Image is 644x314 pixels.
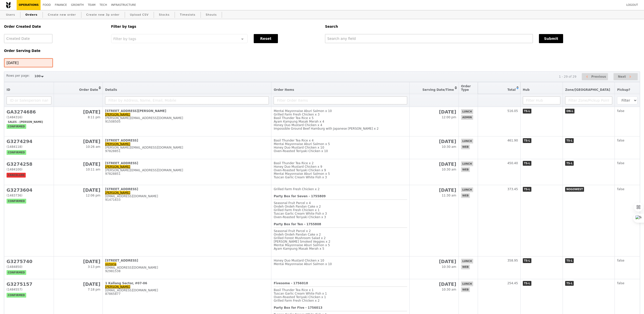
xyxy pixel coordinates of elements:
button: Reset [254,34,278,43]
h2: G3274294 [7,139,51,144]
h2: G3273604 [7,187,51,193]
div: Impossible Ground Beef Hamburg with Japanese [PERSON_NAME] x 2 [274,127,407,130]
h5: Order Serving Date [4,49,105,53]
a: Upload CSV [128,10,151,19]
h2: [DATE] [56,259,100,264]
span: Seasonal Fruit Parcel x 4 [274,201,311,205]
span: NOGOWEST [565,187,584,192]
span: Zone/[GEOGRAPHIC_DATA] [565,88,610,92]
span: web [461,167,470,172]
button: Previous [582,73,608,80]
span: web [461,287,470,292]
span: 461.90 [507,139,518,142]
div: 91508505 [105,120,269,123]
span: cancelled [7,173,26,178]
span: TS-L [523,109,532,113]
div: 1 - 29 of 29 [559,75,576,78]
div: Grilled Farm Fresh Chicken x 3 [274,113,407,116]
span: Grilled Forest Mushroom Salad x 2 [274,236,326,240]
h2: [DATE] [412,187,456,193]
span: Previous [591,74,606,80]
div: Tuscan Garlic Cream White Fish x 3 [274,176,407,179]
div: Mentai Mayonnaise Aburi Salmon x 10 [274,262,407,266]
span: web [461,265,470,269]
span: Details [105,88,117,92]
div: Honey Duo Mustard Chicken x 9 [274,165,407,168]
span: Next [618,74,626,80]
div: Basil Thunder Tea Rice x 5 [274,116,407,120]
div: Oven‑Roasted Teriyaki Chicken x 10 [274,149,407,153]
input: Serving Date [4,58,53,67]
div: Mentai Mayonnaise Aburi Salmon x 5 [274,172,407,176]
input: Filter Hub [523,96,560,104]
span: ID [7,88,10,92]
span: 8:11 pm [88,116,100,119]
span: TS-L [523,161,532,166]
span: false [617,161,624,165]
span: 450.40 [507,161,518,165]
span: TS-L [565,161,574,166]
h2: GA3274686 [7,109,51,115]
span: 516.05 [507,109,518,113]
span: confirmed [7,270,26,275]
span: Tuscan Garlic Cream White Fish x 3 [274,212,327,215]
span: TS-L [523,281,532,286]
span: false [617,259,624,262]
h2: [DATE] [56,139,100,144]
span: Ayam Kampung Masak Merah x 5 [274,247,324,250]
span: confirmed [7,199,26,204]
div: [STREET_ADDRESS][PERSON_NAME] [105,109,269,113]
span: 12:06 pm [86,194,101,197]
label: Rows per page: [6,73,30,78]
a: Create new order [46,10,78,19]
a: Users [4,10,17,19]
div: Honey Duo Mustard Chicken x 4 [274,123,407,127]
span: Seasonal Fruit Parcel x 2 [274,229,311,233]
a: Orders [23,10,40,19]
span: Order Items [274,88,294,92]
span: ON-L [565,109,574,113]
div: Honey Duo Mustard Chicken x 10 [274,146,407,149]
h2: [DATE] [412,259,456,264]
div: [PERSON_NAME][EMAIL_ADDRESS][DOMAIN_NAME] [105,168,269,172]
h2: [DATE] [412,109,456,115]
div: [STREET_ADDRESS] [105,139,269,142]
input: Created Date [4,34,52,43]
input: Filter by Address, Name, Email, Mobile [105,96,269,104]
span: 3:13 pm [88,265,100,269]
span: confirmed [7,124,26,129]
div: (1484557) [7,288,51,291]
div: [PERSON_NAME][EMAIL_ADDRESS][DOMAIN_NAME] [105,146,269,149]
span: admin [461,115,473,120]
span: 10:30 am [442,265,456,269]
a: [PERSON_NAME] [105,113,130,116]
h2: [DATE] [412,161,456,167]
span: false [617,281,624,285]
a: Stocks [157,10,172,19]
span: 12:00 pm [442,116,456,119]
span: TS-L [523,258,532,263]
div: Mentai Mayonnaise Aburi Salmon x 10 [274,109,407,113]
div: Oven‑Roasted Teriyaki Chicken x 9 [274,168,407,172]
span: Ondeh Ondeh Pandan Cake x 2 [274,205,321,208]
span: 11:30 am [442,194,456,197]
div: Ayam Kampung Masak Merah x 4 [274,120,407,123]
input: Search any field [325,34,533,43]
span: TS-L [565,138,574,143]
a: victoria [105,262,116,266]
a: Create new 3p order [84,10,122,19]
span: 10:30 am [442,288,456,291]
span: Pickup? [617,88,630,92]
span: TS-L [565,281,574,286]
div: [STREET_ADDRESS] [105,161,269,165]
span: lunch [461,187,473,192]
span: lunch [461,259,473,264]
div: Basil Thunder Tea Rice x 2 [274,161,407,165]
span: Sales - [PERSON_NAME] [7,120,44,124]
div: Honey Duo Mustard Chicken x 10 [274,259,407,262]
div: 87865877 [105,292,269,296]
div: [EMAIL_ADDRESS][DOMAIN_NAME] [105,194,269,198]
div: Mentai Mayonnaise Aburi Salmon x 5 [274,142,407,146]
span: false [617,109,624,113]
div: (1484850) [7,265,51,269]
